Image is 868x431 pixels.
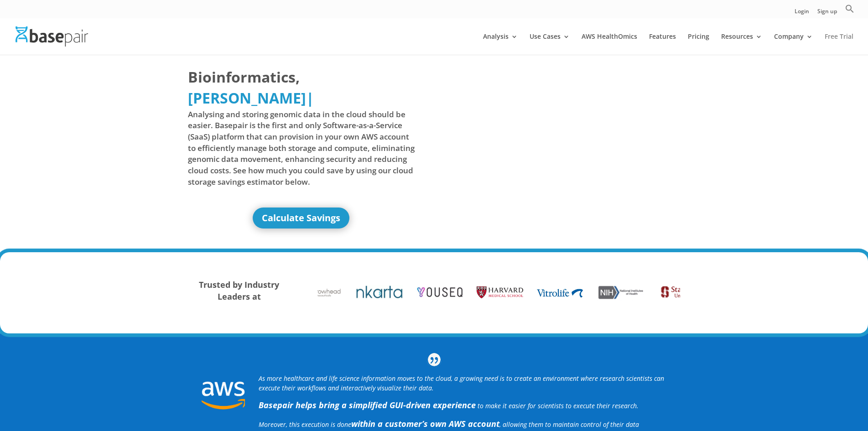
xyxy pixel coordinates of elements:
[693,365,857,420] iframe: Drift Widget Chat Controller
[16,26,88,46] img: Basepair
[253,208,349,228] a: Calculate Savings
[721,33,762,55] a: Resources
[259,374,664,392] i: As more healthcare and life science information moves to the cloud, a growing need is to create a...
[774,33,813,55] a: Company
[483,33,518,55] a: Analysis
[188,88,306,108] span: [PERSON_NAME]
[530,33,570,55] a: Use Cases
[259,400,476,410] strong: Basepair helps bring a simplified GUI-driven experience
[795,9,809,18] a: Login
[188,67,300,88] span: Bioinformatics,
[688,33,709,55] a: Pricing
[817,9,837,18] a: Sign up
[306,88,314,108] span: |
[188,109,415,187] span: Analysing and storing genomic data in the cloud should be easier. Basepair is the first and only ...
[649,33,676,55] a: Features
[351,418,499,429] b: within a customer’s own AWS account
[478,401,639,410] span: to make it easier for scientists to execute their research.
[441,67,668,194] iframe: Basepair - NGS Analysis Simplified
[845,4,854,13] svg: Search
[582,33,637,55] a: AWS HealthOmics
[825,33,853,55] a: Free Trial
[845,4,854,18] a: Search Icon Link
[199,279,279,302] strong: Trusted by Industry Leaders at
